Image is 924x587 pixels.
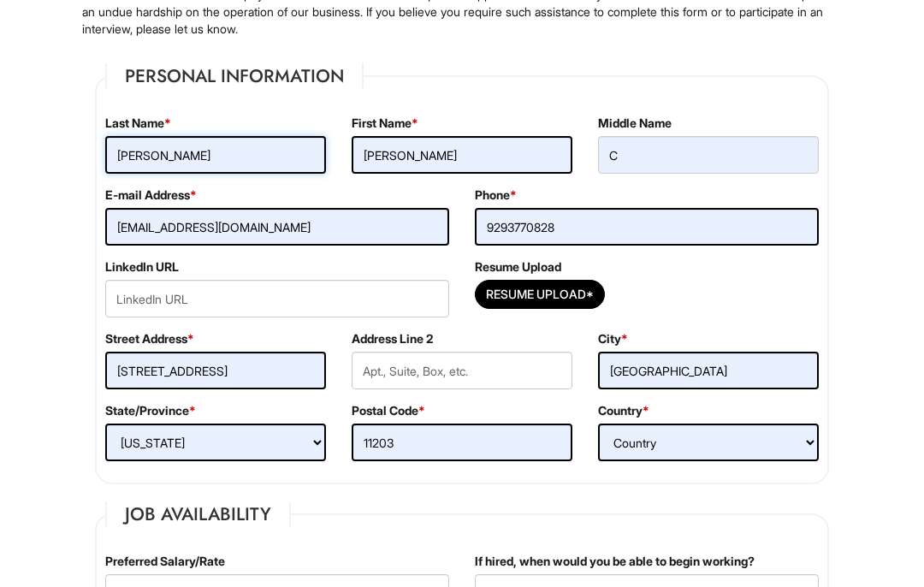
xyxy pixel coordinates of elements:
[105,209,449,246] input: E-mail Address
[105,424,326,462] select: State/Province
[352,331,433,348] label: Address Line 2
[475,209,819,246] input: Phone
[352,353,572,390] input: Apt., Suite, Box, etc.
[475,187,517,205] label: Phone
[352,116,418,133] label: First Name
[598,331,628,348] label: City
[352,403,425,420] label: Postal Code
[475,259,561,276] label: Resume Upload
[105,353,326,390] input: Street Address
[598,116,672,133] label: Middle Name
[105,259,179,276] label: LinkedIn URL
[105,554,225,571] label: Preferred Salary/Rate
[475,281,605,310] button: Resume Upload*Resume Upload*
[105,281,449,318] input: LinkedIn URL
[598,424,819,462] select: Country
[598,403,649,420] label: Country
[598,137,819,175] input: Middle Name
[105,116,171,133] label: Last Name
[105,64,364,90] legend: Personal Information
[475,554,755,571] label: If hired, when would you be able to begin working?
[352,424,572,462] input: Postal Code
[105,502,291,528] legend: Job Availability
[598,353,819,390] input: City
[105,187,197,205] label: E-mail Address
[352,137,572,175] input: First Name
[105,331,194,348] label: Street Address
[105,137,326,175] input: Last Name
[105,403,196,420] label: State/Province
